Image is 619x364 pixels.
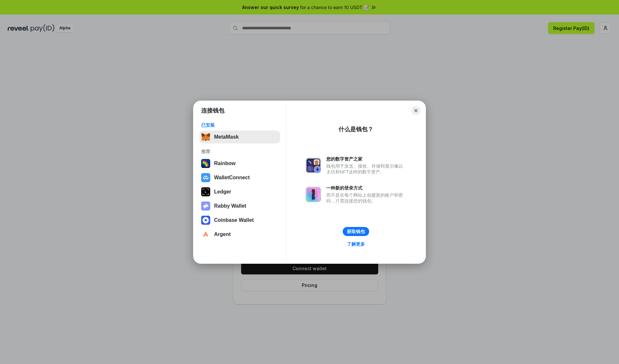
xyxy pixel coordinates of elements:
[201,107,224,114] h1: 连接钱包
[214,203,246,209] div: Rabby Wallet
[326,192,406,204] div: 而不是在每个网站上创建新的账户和密码，只需连接您的钱包。
[411,106,420,115] button: Close
[199,157,280,170] button: Rainbow
[201,230,210,239] img: svg+xml,%3Csvg%20width%3D%2228%22%20height%3D%2228%22%20viewBox%3D%220%200%2028%2028%22%20fill%3D...
[199,185,280,198] button: Ledger
[214,189,231,195] div: Ledger
[214,134,239,140] div: MetaMask
[201,187,210,196] img: svg+xml,%3Csvg%20xmlns%3D%22http%3A%2F%2Fwww.w3.org%2F2000%2Fsvg%22%20width%3D%2228%22%20height%3...
[343,227,369,236] button: 获取钱包
[199,171,280,184] button: WalletConnect
[326,156,406,162] div: 您的数字资产之家
[306,187,321,202] img: svg+xml,%3Csvg%20xmlns%3D%22http%3A%2F%2Fwww.w3.org%2F2000%2Fsvg%22%20fill%3D%22none%22%20viewBox...
[201,173,210,182] img: svg+xml,%3Csvg%20width%3D%2228%22%20height%3D%2228%22%20viewBox%3D%220%200%2028%2028%22%20fill%3D...
[214,161,236,166] div: Rainbow
[199,228,280,241] button: Argent
[201,133,210,142] img: svg+xml,%3Csvg%20fill%3D%22none%22%20height%3D%2233%22%20viewBox%3D%220%200%2035%2033%22%20width%...
[201,216,210,225] img: svg+xml,%3Csvg%20width%3D%2228%22%20height%3D%2228%22%20viewBox%3D%220%200%2028%2028%22%20fill%3D...
[214,175,250,181] div: WalletConnect
[199,214,280,227] button: Coinbase Wallet
[201,149,278,154] div: 推荐
[201,122,278,128] div: 已安装
[326,185,406,191] div: 一种新的登录方式
[201,159,210,168] img: svg+xml,%3Csvg%20width%3D%22120%22%20height%3D%22120%22%20viewBox%3D%220%200%20120%20120%22%20fil...
[199,131,280,143] button: MetaMask
[214,231,231,237] div: Argent
[339,125,373,133] div: 什么是钱包？
[214,217,254,223] div: Coinbase Wallet
[201,202,210,211] img: svg+xml,%3Csvg%20xmlns%3D%22http%3A%2F%2Fwww.w3.org%2F2000%2Fsvg%22%20fill%3D%22none%22%20viewBox...
[347,229,365,234] div: 获取钱包
[347,241,365,247] div: 了解更多
[199,200,280,212] button: Rabby Wallet
[343,240,369,248] a: 了解更多
[306,158,321,173] img: svg+xml,%3Csvg%20xmlns%3D%22http%3A%2F%2Fwww.w3.org%2F2000%2Fsvg%22%20fill%3D%22none%22%20viewBox...
[326,163,406,175] div: 钱包用于发送、接收、存储和显示像以太坊和NFT这样的数字资产。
